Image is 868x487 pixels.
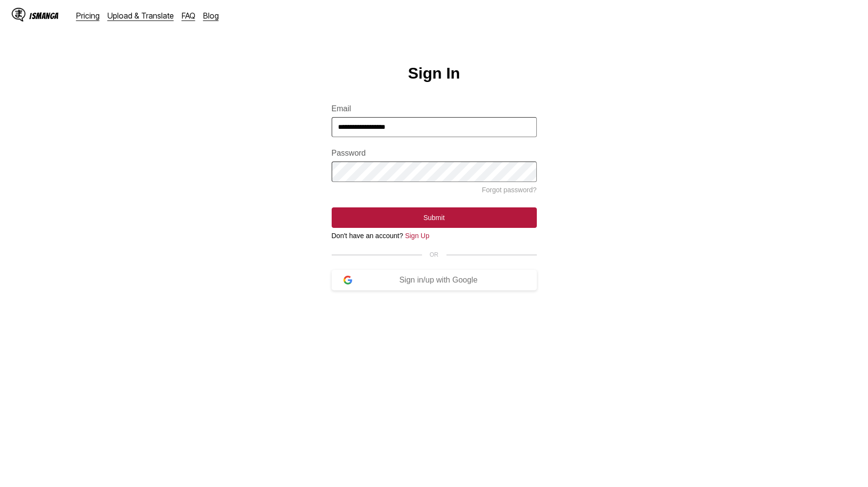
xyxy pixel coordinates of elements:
[203,11,219,20] a: Blog
[107,11,174,20] a: Upload & Translate
[332,149,537,158] label: Password
[405,232,429,240] a: Sign Up
[343,276,352,284] img: google-logo
[182,11,195,20] a: FAQ
[29,11,59,20] div: IsManga
[12,8,76,23] a: IsManga LogoIsManga
[352,276,525,284] div: Sign in/up with Google
[408,64,460,82] h1: Sign In
[332,104,537,113] label: Email
[332,270,537,290] button: Sign in/up with Google
[482,186,536,194] a: Forgot password?
[332,232,537,240] div: Don't have an account?
[332,251,537,258] div: OR
[332,207,537,228] button: Submit
[76,11,100,20] a: Pricing
[12,8,25,21] img: IsManga Logo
